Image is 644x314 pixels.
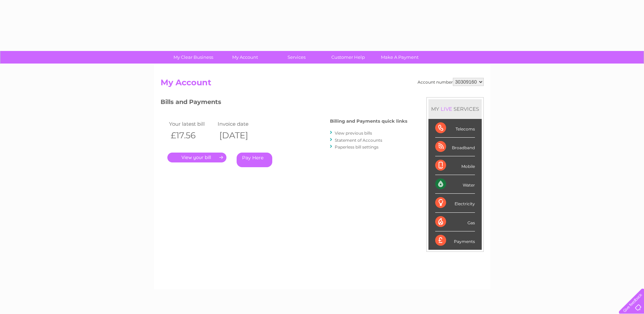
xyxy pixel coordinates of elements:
[165,51,221,64] a: My Clear Business
[217,51,273,64] a: My Account
[439,106,454,112] div: LIVE
[167,128,216,142] th: £17.56
[435,119,475,138] div: Telecoms
[161,97,407,109] h3: Bills and Payments
[330,119,407,124] h4: Billing and Payments quick links
[435,194,475,212] div: Electricity
[161,78,484,91] h2: My Account
[237,153,272,167] a: Pay Here
[435,213,475,231] div: Gas
[216,128,265,142] th: [DATE]
[435,175,475,194] div: Water
[167,153,226,162] a: .
[269,51,325,64] a: Services
[335,138,382,143] a: Statement of Accounts
[435,231,475,250] div: Payments
[335,130,372,136] a: View previous bills
[418,78,484,86] div: Account number
[435,138,475,156] div: Broadband
[320,51,376,64] a: Customer Help
[435,156,475,175] div: Mobile
[216,119,265,128] td: Invoice date
[167,119,216,128] td: Your latest bill
[335,144,379,150] a: Paperless bill settings
[428,99,482,119] div: MY SERVICES
[372,51,428,64] a: Make A Payment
